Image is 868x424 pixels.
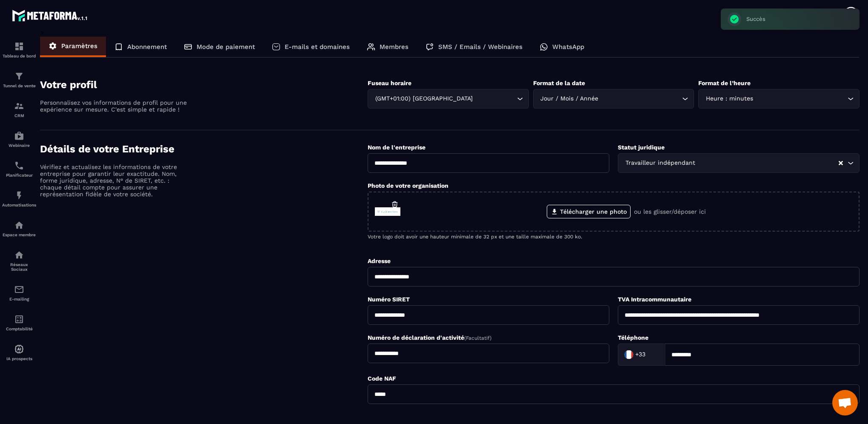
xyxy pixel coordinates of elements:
div: Search for option [698,89,859,109]
p: Personnalisez vos informations de profil pour une expérience sur mesure. C'est simple et rapide ! [40,99,189,113]
p: Automatisations [2,203,36,207]
img: accountant [14,314,24,324]
input: Search for option [755,94,845,103]
input: Search for option [474,94,515,103]
input: Search for option [697,158,838,168]
label: Format de l’heure [698,80,751,86]
a: automationsautomationsEspace membre [2,214,36,244]
img: logo [12,8,89,23]
span: Travailleur indépendant [623,158,697,168]
p: Espace membre [2,232,36,237]
p: Vérifiez et actualisez les informations de votre entreprise pour garantir leur exactitude. Nom, f... [40,163,189,198]
div: Search for option [618,344,665,366]
span: Jour / Mois / Année [539,94,600,103]
img: formation [14,71,24,81]
p: Abonnement [127,43,167,51]
img: formation [14,101,24,111]
p: WhatsApp [552,43,584,51]
p: Webinaire [2,143,36,148]
h4: Détails de votre Entreprise [40,143,368,155]
img: automations [14,190,24,201]
input: Search for option [600,94,680,103]
p: Planificateur [2,173,36,178]
p: IA prospects [2,356,36,361]
a: formationformationTableau de bord [2,35,36,65]
img: email [14,284,24,295]
p: ou les glisser/déposer ici [634,208,706,215]
div: Search for option [618,153,859,173]
p: Votre logo doit avoir une hauteur minimale de 32 px et une taille maximale de 300 ko. [368,234,859,240]
p: Paramètres [61,42,97,50]
label: Télécharger une photo [547,205,631,218]
a: formationformationCRM [2,95,36,124]
label: Photo de votre organisation [368,182,448,189]
input: Search for option [647,348,656,361]
span: Heure : minutes [704,94,755,103]
label: Format de la date [533,80,585,86]
p: Tunnel de vente [2,83,36,88]
img: automations [14,344,24,354]
label: TVA Intracommunautaire [618,296,691,303]
img: formation [14,41,24,52]
a: emailemailE-mailing [2,278,36,308]
p: E-mailing [2,297,36,301]
p: E-mails et domaines [285,43,350,51]
label: Téléphone [618,334,648,341]
img: automations [14,220,24,230]
label: Nom de l'entreprise [368,144,425,151]
p: Mode de paiement [197,43,255,51]
label: Adresse [368,258,391,264]
span: (Facultatif) [464,335,491,341]
label: Code NAF [368,375,396,382]
label: Statut juridique [618,144,665,151]
label: Numéro SIRET [368,296,410,303]
span: +33 [635,350,645,359]
img: automations [14,131,24,141]
button: Clear Selected [839,160,843,166]
label: Numéro de déclaration d'activité [368,334,491,341]
label: Fuseau horaire [368,80,411,86]
p: Réseaux Sociaux [2,262,36,272]
span: (GMT+01:00) [GEOGRAPHIC_DATA] [373,94,474,103]
p: CRM [2,113,36,118]
h4: Votre profil [40,79,368,91]
a: Ouvrir le chat [832,390,858,415]
div: Search for option [368,89,529,109]
img: social-network [14,250,24,260]
p: Membres [380,43,408,51]
img: scheduler [14,160,24,171]
p: Comptabilité [2,327,36,331]
img: Country Flag [620,346,637,363]
a: automationsautomationsAutomatisations [2,184,36,214]
a: accountantaccountantComptabilité [2,308,36,338]
a: formationformationTunnel de vente [2,65,36,95]
a: automationsautomationsWebinaire [2,124,36,154]
p: Tableau de bord [2,54,36,58]
a: social-networksocial-networkRéseaux Sociaux [2,244,36,278]
p: SMS / Emails / Webinaires [438,43,523,51]
a: schedulerschedulerPlanificateur [2,154,36,184]
div: Search for option [533,89,694,109]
